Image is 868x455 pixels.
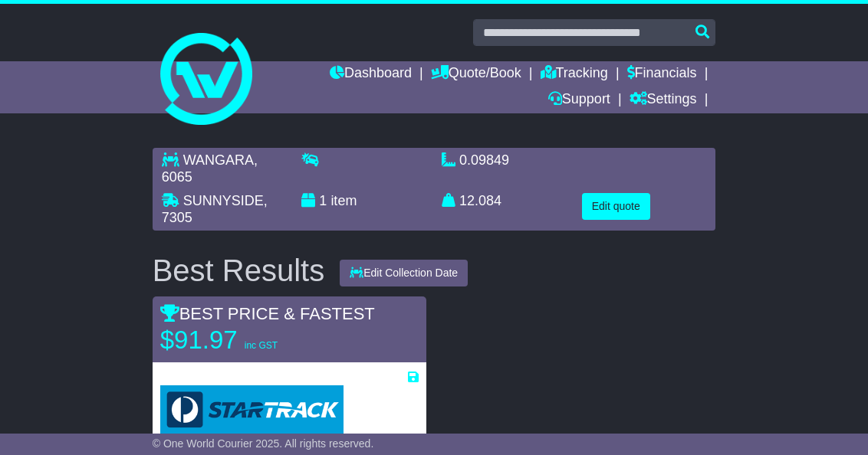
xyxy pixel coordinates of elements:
[330,193,357,208] span: item
[183,152,254,168] span: WANGARA
[153,437,374,450] span: © One World Courier 2025. All rights reserved.
[459,193,501,208] span: 12.084
[162,152,258,185] span: , 6065
[162,193,268,225] span: , 7305
[160,325,352,355] p: $91.97
[541,61,608,87] a: Tracking
[330,61,412,87] a: Dashboard
[160,304,375,323] span: BEST PRICE & FASTEST
[431,61,521,87] a: Quote/Book
[627,61,697,87] a: Financials
[145,254,333,287] div: Best Results
[319,193,327,208] span: 1
[160,385,344,434] img: StarTrack: Express
[459,152,509,168] span: 0.09849
[582,193,650,220] button: Edit quote
[630,87,697,113] a: Settings
[245,340,278,351] span: inc GST
[548,87,610,113] a: Support
[183,193,264,208] span: SUNNYSIDE
[340,260,468,286] button: Edit Collection Date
